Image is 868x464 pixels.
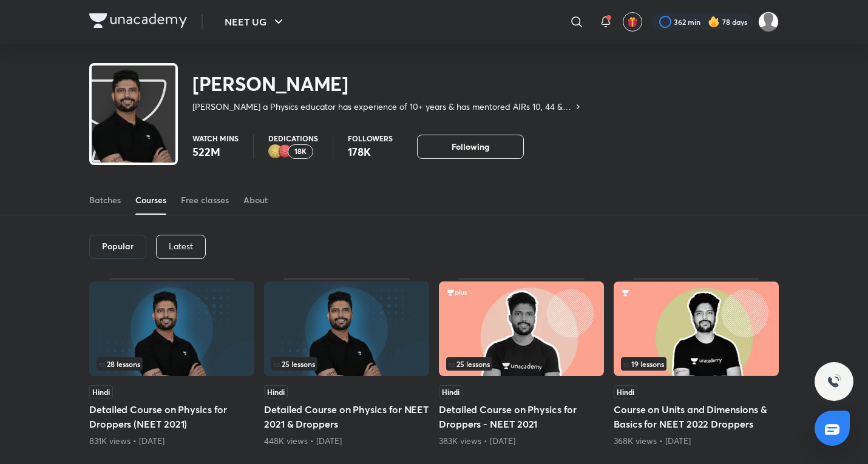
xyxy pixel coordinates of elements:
[89,13,187,31] a: Company Logo
[278,144,293,159] img: educator badge1
[614,281,779,376] img: Thumbnail
[89,278,254,447] div: Detailed Course on Physics for Droppers (NEET 2021)
[614,278,779,447] div: Course on Units and Dimensions & Basics for NEET 2022 Droppers
[294,147,307,156] p: 18K
[268,144,283,159] img: educator badge2
[97,357,247,371] div: left
[271,357,422,371] div: infosection
[89,186,121,215] a: Batches
[264,278,429,447] div: Detailed Course on Physics for NEET 2021 & Droppers
[274,360,315,368] span: 25 lessons
[614,435,779,447] div: 368K views • 3 years ago
[348,144,393,159] p: 178K
[192,144,239,159] p: 522M
[192,101,573,113] p: [PERSON_NAME] a Physics educator has experience of 10+ years & has mentored AIRs 10, 44 & many mo...
[89,194,121,206] div: Batches
[264,402,429,431] h5: Detailed Course on Physics for NEET 2021 & Droppers
[446,357,597,371] div: left
[446,357,597,371] div: infocontainer
[192,135,239,142] p: Watch mins
[621,357,771,371] div: infosection
[89,13,187,28] img: Company Logo
[452,141,489,153] span: Following
[135,194,166,206] div: Courses
[181,194,229,206] div: Free classes
[97,357,247,371] div: infocontainer
[264,435,429,447] div: 448K views • 4 years ago
[621,357,771,371] div: left
[623,12,642,32] button: avatar
[192,72,583,96] h2: [PERSON_NAME]
[268,135,318,142] p: Dedications
[243,194,268,206] div: About
[623,360,664,368] span: 19 lessons
[439,385,463,398] span: Hindi
[758,12,779,32] img: Kushagra Singh
[243,186,268,215] a: About
[449,360,490,368] span: 25 lessons
[348,135,393,142] p: Followers
[439,281,604,376] img: Thumbnail
[135,186,166,215] a: Courses
[271,357,422,371] div: infocontainer
[446,357,597,371] div: infosection
[99,360,140,368] span: 28 lessons
[708,16,720,28] img: streak
[217,10,293,34] button: NEET UG
[439,435,604,447] div: 383K views • 4 years ago
[89,281,254,376] img: Thumbnail
[181,186,229,215] a: Free classes
[264,385,288,398] span: Hindi
[89,435,254,447] div: 831K views • 4 years ago
[92,68,175,189] img: class
[614,385,637,398] span: Hindi
[89,385,113,398] span: Hindi
[621,357,771,371] div: infocontainer
[614,402,779,431] h5: Course on Units and Dimensions & Basics for NEET 2022 Droppers
[417,135,524,159] button: Following
[627,16,638,27] img: avatar
[169,241,193,251] p: Latest
[439,278,604,447] div: Detailed Course on Physics for Droppers - NEET 2021
[102,241,134,251] h6: Popular
[89,402,254,431] h5: Detailed Course on Physics for Droppers (NEET 2021)
[97,357,247,371] div: infosection
[264,281,429,376] img: Thumbnail
[827,374,841,389] img: ttu
[439,402,604,431] h5: Detailed Course on Physics for Droppers - NEET 2021
[271,357,422,371] div: left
